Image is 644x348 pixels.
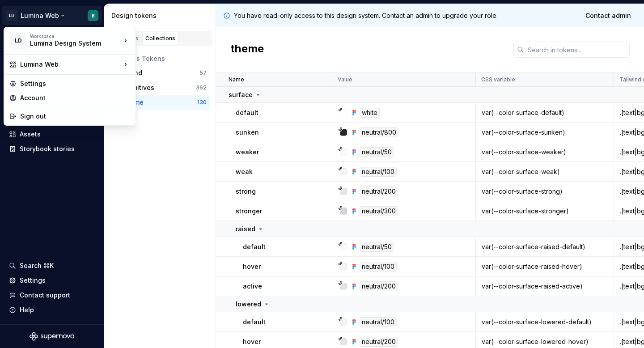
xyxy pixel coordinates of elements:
[20,112,130,121] div: Sign out
[30,34,121,39] div: Workspace
[20,60,121,69] div: Lumina Web
[20,93,130,102] div: Account
[30,39,106,48] div: Lumina Design System
[20,79,130,88] div: Settings
[10,33,26,49] div: LD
